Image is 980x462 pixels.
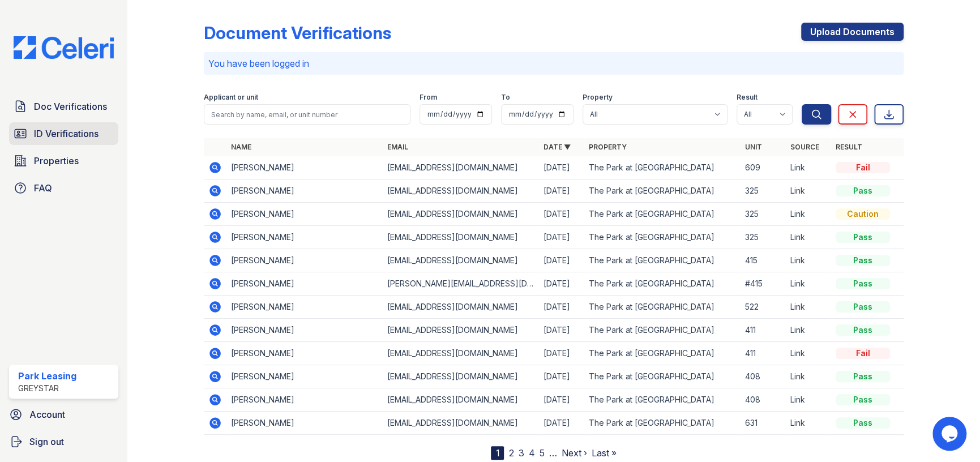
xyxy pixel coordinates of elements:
[741,203,786,226] td: 325
[34,127,99,140] span: ID Verifications
[204,104,410,125] input: Search by name, email, or unit number
[383,342,539,365] td: [EMAIL_ADDRESS][DOMAIN_NAME]
[226,388,383,412] td: [PERSON_NAME]
[383,412,539,435] td: [EMAIL_ADDRESS][DOMAIN_NAME]
[226,272,383,296] td: [PERSON_NAME]
[561,447,587,459] a: Next ›
[584,296,741,319] td: The Park at [GEOGRAPHIC_DATA]
[226,365,383,388] td: [PERSON_NAME]
[226,342,383,365] td: [PERSON_NAME]
[5,403,123,426] a: Account
[383,203,539,226] td: [EMAIL_ADDRESS][DOMAIN_NAME]
[741,412,786,435] td: 631
[786,272,831,296] td: Link
[528,447,534,459] a: 4
[584,226,741,249] td: The Park at [GEOGRAPHIC_DATA]
[383,272,539,296] td: [PERSON_NAME][EMAIL_ADDRESS][DOMAIN_NAME]
[226,296,383,319] td: [PERSON_NAME]
[491,446,504,460] div: 1
[383,388,539,412] td: [EMAIL_ADDRESS][DOMAIN_NAME]
[226,412,383,435] td: [PERSON_NAME]
[741,388,786,412] td: 408
[584,388,741,412] td: The Park at [GEOGRAPHIC_DATA]
[539,388,584,412] td: [DATE]
[741,272,786,296] td: #415
[226,226,383,249] td: [PERSON_NAME]
[9,177,118,199] a: FAQ
[539,319,584,342] td: [DATE]
[741,342,786,365] td: 411
[539,179,584,203] td: [DATE]
[549,446,557,460] span: …
[801,23,904,41] a: Upload Documents
[539,365,584,388] td: [DATE]
[589,143,627,151] a: Property
[584,342,741,365] td: The Park at [GEOGRAPHIC_DATA]
[836,371,890,382] div: Pass
[786,319,831,342] td: Link
[584,319,741,342] td: The Park at [GEOGRAPHIC_DATA]
[786,156,831,179] td: Link
[790,143,819,151] a: Source
[383,179,539,203] td: [EMAIL_ADDRESS][DOMAIN_NAME]
[9,149,118,172] a: Properties
[226,203,383,226] td: [PERSON_NAME]
[836,417,890,429] div: Pass
[737,93,758,102] label: Result
[741,249,786,272] td: 415
[231,143,251,151] a: Name
[18,383,76,394] div: Greystar
[9,95,118,118] a: Doc Verifications
[584,203,741,226] td: The Park at [GEOGRAPHIC_DATA]
[508,447,513,459] a: 2
[584,249,741,272] td: The Park at [GEOGRAPHIC_DATA]
[836,143,862,151] a: Result
[34,100,107,113] span: Doc Verifications
[584,156,741,179] td: The Park at [GEOGRAPHIC_DATA]
[786,249,831,272] td: Link
[741,226,786,249] td: 325
[836,301,890,313] div: Pass
[584,412,741,435] td: The Park at [GEOGRAPHIC_DATA]
[420,93,437,102] label: From
[539,203,584,226] td: [DATE]
[741,156,786,179] td: 609
[34,154,79,168] span: Properties
[539,226,584,249] td: [DATE]
[786,342,831,365] td: Link
[836,208,890,220] div: Caution
[226,179,383,203] td: [PERSON_NAME]
[383,226,539,249] td: [EMAIL_ADDRESS][DOMAIN_NAME]
[786,179,831,203] td: Link
[836,255,890,266] div: Pass
[539,156,584,179] td: [DATE]
[591,447,616,459] a: Last »
[932,417,969,451] iframe: chat widget
[544,143,571,151] a: Date ▼
[5,36,123,59] img: CE_Logo_Blue-a8612792a0a2168367f1c8372b55b34899dd931a85d93a1a3d3e32e68fde9ad4.png
[204,23,391,43] div: Document Verifications
[836,162,890,173] div: Fail
[741,179,786,203] td: 325
[786,412,831,435] td: Link
[786,388,831,412] td: Link
[226,319,383,342] td: [PERSON_NAME]
[741,319,786,342] td: 411
[29,408,65,421] span: Account
[539,296,584,319] td: [DATE]
[836,185,890,196] div: Pass
[584,365,741,388] td: The Park at [GEOGRAPHIC_DATA]
[387,143,408,151] a: Email
[383,296,539,319] td: [EMAIL_ADDRESS][DOMAIN_NAME]
[786,226,831,249] td: Link
[539,272,584,296] td: [DATE]
[539,412,584,435] td: [DATE]
[226,156,383,179] td: [PERSON_NAME]
[836,278,890,289] div: Pass
[383,319,539,342] td: [EMAIL_ADDRESS][DOMAIN_NAME]
[836,348,890,359] div: Fail
[383,156,539,179] td: [EMAIL_ADDRESS][DOMAIN_NAME]
[501,93,510,102] label: To
[518,447,524,459] a: 3
[786,365,831,388] td: Link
